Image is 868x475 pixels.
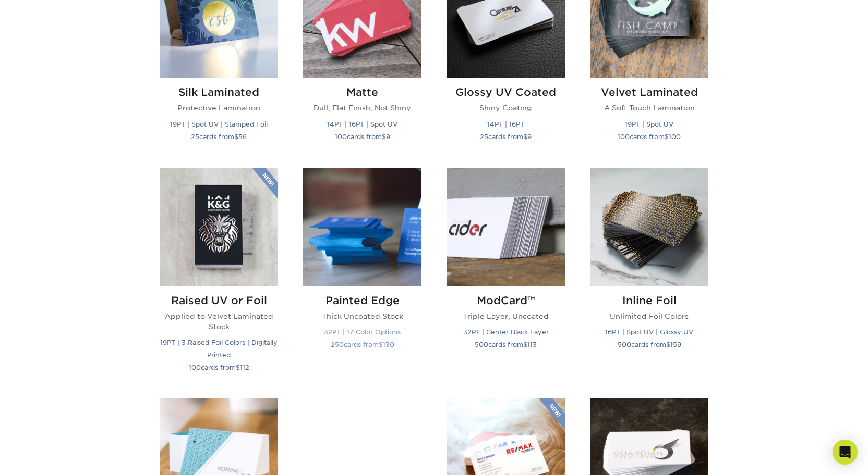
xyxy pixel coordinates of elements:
[160,168,278,386] a: Raised UV or Foil Business Cards Raised UV or Foil Applied to Velvet Laminated Stock 19PT | 3 Rai...
[160,103,278,113] p: Protective Lamination
[833,440,858,465] div: Open Intercom Messenger
[618,341,631,348] span: 500
[160,168,278,286] img: Raised UV or Foil Business Cards
[303,294,421,307] h2: Painted Edge
[3,443,89,471] iframe: Google Customer Reviews
[447,168,565,286] img: ModCard™ Business Cards
[160,339,278,359] small: 19PT | 3 Raised Foil Colors | Digitally Printed
[618,133,630,141] span: 100
[383,341,394,348] span: 130
[236,364,240,371] span: $
[191,133,199,141] span: 25
[382,133,386,141] span: $
[335,133,390,141] small: cards from
[447,311,565,321] p: Triple Layer, Uncoated
[590,294,708,307] h2: Inline Foil
[618,133,681,141] small: cards from
[475,341,537,348] small: cards from
[527,341,537,348] span: 113
[523,341,527,348] span: $
[523,133,527,141] span: $
[618,341,681,348] small: cards from
[386,133,390,141] span: 9
[303,168,421,286] img: Painted Edge Business Cards
[160,294,278,307] h2: Raised UV or Foil
[590,311,708,321] p: Unlimited Foil Colors
[303,311,421,321] p: Thick Uncoated Stock
[625,120,673,128] small: 19PT | Spot UV
[590,168,708,386] a: Inline Foil Business Cards Inline Foil Unlimited Foil Colors 16PT | Spot UV | Glossy UV 500cards ...
[379,341,383,348] span: $
[670,341,681,348] span: 159
[303,86,421,98] h2: Matte
[331,341,344,348] span: 250
[160,86,278,98] h2: Silk Laminated
[447,86,565,98] h2: Glossy UV Coated
[590,103,708,113] p: A Soft Touch Lamination
[238,133,247,141] span: 56
[605,328,693,336] small: 16PT | Spot UV | Glossy UV
[447,294,565,307] h2: ModCard™
[475,341,488,348] span: 500
[189,364,201,371] span: 100
[480,133,488,141] span: 25
[303,168,421,386] a: Painted Edge Business Cards Painted Edge Thick Uncoated Stock 32PT | 17 Color Options 250cards fr...
[665,133,669,141] span: $
[331,341,394,348] small: cards from
[327,120,397,128] small: 14PT | 16PT | Spot UV
[447,168,565,386] a: ModCard™ Business Cards ModCard™ Triple Layer, Uncoated 32PT | Center Black Layer 500cards from$113
[324,328,401,336] small: 32PT | 17 Color Options
[170,120,268,128] small: 19PT | Spot UV | Stamped Foil
[189,364,249,371] small: cards from
[669,133,681,141] span: 100
[160,311,278,332] p: Applied to Velvet Laminated Stock
[240,364,249,371] span: 112
[590,86,708,98] h2: Velvet Laminated
[480,133,532,141] small: cards from
[335,133,347,141] span: 100
[590,168,708,286] img: Inline Foil Business Cards
[234,133,238,141] span: $
[666,341,670,348] span: $
[487,120,524,128] small: 14PT | 16PT
[539,398,565,430] img: New Product
[303,103,421,113] p: Dull, Flat Finish, Not Shiny
[463,328,549,336] small: 32PT | Center Black Layer
[527,133,532,141] span: 9
[252,168,278,199] img: New Product
[191,133,247,141] small: cards from
[447,103,565,113] p: Shiny Coating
